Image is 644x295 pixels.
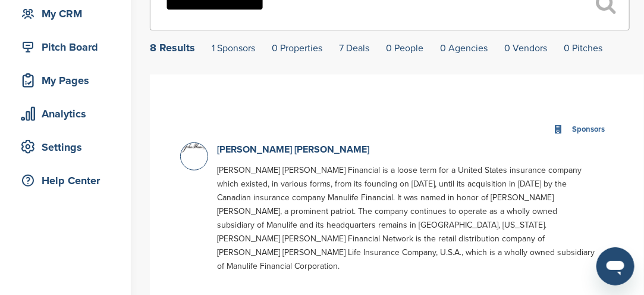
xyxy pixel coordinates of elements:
[12,167,119,194] a: Help Center
[386,42,423,54] a: 0 People
[12,100,119,128] a: Analytics
[217,163,595,273] p: [PERSON_NAME] [PERSON_NAME] Financial is a loose term for a United States insurance company which...
[217,144,369,156] a: [PERSON_NAME] [PERSON_NAME]
[596,247,634,285] iframe: Button to launch messaging window
[212,42,255,54] a: 1 Sponsors
[339,42,369,54] a: 7 Deals
[569,123,608,136] div: Sponsors
[18,36,119,58] div: Pitch Board
[12,33,119,61] a: Pitch Board
[12,133,119,161] a: Settings
[18,136,119,158] div: Settings
[18,3,119,24] div: My CRM
[504,42,547,54] a: 0 Vendors
[440,42,488,54] a: 0 Agencies
[150,42,195,53] div: 8 Results
[564,42,602,54] a: 0 Pitches
[272,42,322,54] a: 0 Properties
[12,67,119,94] a: My Pages
[18,170,119,191] div: Help Center
[181,143,211,153] img: Data
[18,103,119,125] div: Analytics
[18,70,119,91] div: My Pages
